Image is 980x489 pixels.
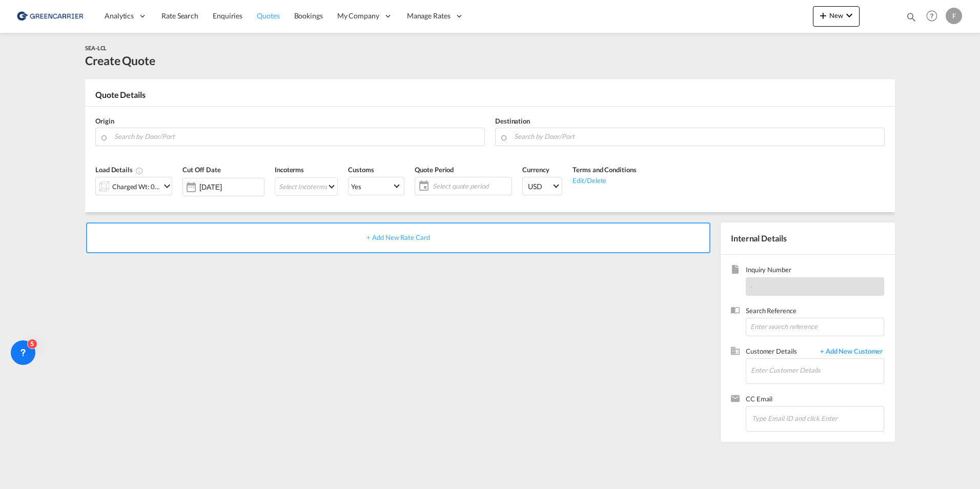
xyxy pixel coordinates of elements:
[275,177,338,196] md-select: Select Incoterms
[95,177,172,195] div: Charged Wt: 0.00 W/Micon-chevron-down
[813,6,860,27] button: icon-plus 400-fgNewicon-chevron-down
[495,117,530,125] span: Destination
[430,179,512,193] span: Select quote period
[348,166,374,174] span: Customs
[906,11,917,27] div: icon-magnify
[433,181,509,191] span: Select quote period
[95,166,144,174] span: Load Details
[750,406,884,429] md-chips-wrap: Chips container. Enter the text area, then type text, and press enter to add a chip.
[906,11,917,23] md-icon: icon-magnify
[257,11,279,20] span: Quotes
[86,222,710,253] div: + Add New Rate Card
[817,9,829,22] md-icon: icon-plus 400-fg
[161,11,198,20] span: Rate Search
[275,166,304,174] span: Incoterms
[522,166,549,174] span: Currency
[752,407,854,429] input: Chips input.
[135,167,144,175] md-icon: Chargeable Weight
[114,128,479,146] input: Search by Door/Port
[199,183,264,191] input: Select
[95,117,114,125] span: Origin
[528,181,552,192] span: USD
[746,306,884,318] span: Search Reference
[746,347,815,358] span: Customer Details
[522,177,562,195] md-select: Select Currency: $ USDUnited States Dollar
[750,282,753,291] span: -
[112,179,160,194] div: Charged Wt: 0.00 W/M
[415,180,427,192] md-icon: icon-calendar
[161,180,173,192] md-icon: icon-chevron-down
[751,359,884,382] input: Enter Customer Details
[182,166,221,174] span: Cut Off Date
[946,8,962,24] div: F
[85,45,107,51] span: SEA-LCL
[348,177,404,195] md-select: Select Customs: Yes
[746,394,884,406] span: CC Email
[294,11,323,20] span: Bookings
[85,89,895,106] div: Quote Details
[407,11,451,21] span: Manage Rates
[843,9,855,22] md-icon: icon-chevron-down
[923,7,946,26] div: Help
[337,11,379,21] span: My Company
[573,175,636,185] div: Edit/Delete
[85,52,155,69] div: Create Quote
[815,347,884,358] span: + Add New Customer
[213,11,242,20] span: Enquiries
[817,11,855,19] span: New
[746,318,884,336] input: Enter search reference
[573,166,636,174] span: Terms and Conditions
[721,222,895,254] div: Internal Details
[351,182,361,191] div: Yes
[15,5,85,28] img: 609dfd708afe11efa14177256b0082fb.png
[514,128,879,146] input: Search by Door/Port
[105,11,134,21] span: Analytics
[923,7,941,25] span: Help
[366,233,430,241] span: + Add New Rate Card
[415,166,454,174] span: Quote Period
[746,265,884,277] span: Inquiry Number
